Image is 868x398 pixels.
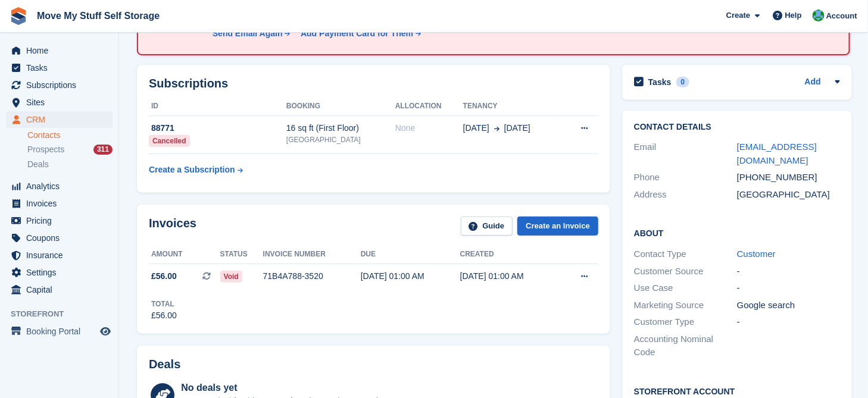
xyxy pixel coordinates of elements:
div: [DATE] 01:00 AM [460,270,560,283]
div: - [737,265,840,278]
th: Due [361,245,460,264]
div: 16 sq ft (First Floor) [286,122,395,134]
span: Capital [26,281,98,298]
span: CRM [26,111,98,128]
a: Customer [737,249,776,259]
div: [GEOGRAPHIC_DATA] [737,188,840,202]
span: Subscriptions [26,77,98,93]
a: menu [6,42,113,59]
th: Invoice number [263,245,361,264]
div: Send Email Again [213,27,283,40]
div: Accounting Nominal Code [634,333,737,359]
img: Dan [813,10,825,21]
div: 0 [676,77,690,87]
div: Create a Subscription [149,164,235,176]
span: Booking Portal [26,323,98,340]
h2: Tasks [648,77,672,87]
div: - [737,281,840,295]
a: Deals [27,158,113,171]
a: menu [6,77,113,93]
div: Cancelled [149,135,190,147]
a: menu [6,247,113,264]
div: Customer Type [634,315,737,329]
a: Create a Subscription [149,159,243,181]
a: menu [6,230,113,246]
th: ID [149,97,286,116]
h2: Invoices [149,217,196,236]
div: Total [151,299,177,309]
div: Google search [737,299,840,312]
span: Help [785,10,802,21]
h2: Deals [149,358,180,371]
a: menu [6,59,113,76]
a: menu [6,195,113,212]
span: Account [826,10,857,22]
a: Create an Invoice [517,217,598,236]
span: Home [26,42,98,59]
div: No deals yet [181,381,430,395]
div: 71B4A788-3520 [263,270,361,283]
span: Pricing [26,212,98,229]
th: Created [460,245,560,264]
span: Insurance [26,247,98,264]
th: Status [220,245,263,264]
a: Prospects 311 [27,143,113,156]
a: [EMAIL_ADDRESS][DOMAIN_NAME] [737,142,817,165]
a: menu [6,94,113,111]
span: Tasks [26,59,98,76]
span: Create [726,10,750,21]
a: Add [805,76,821,89]
h2: Storefront Account [634,385,840,397]
a: Preview store [98,324,113,339]
a: menu [6,281,113,298]
div: £56.00 [151,309,177,322]
a: menu [6,212,113,229]
div: None [395,122,463,134]
div: Add Payment Card for Them [301,27,413,40]
a: Contacts [27,130,113,141]
a: Move My Stuff Self Storage [32,6,164,26]
span: [DATE] [463,122,489,134]
div: Use Case [634,281,737,295]
a: menu [6,178,113,195]
div: Contact Type [634,247,737,261]
div: [DATE] 01:00 AM [361,270,460,283]
span: Invoices [26,195,98,212]
span: Deals [27,159,49,170]
div: [GEOGRAPHIC_DATA] [286,134,395,145]
span: Prospects [27,144,64,155]
img: stora-icon-8386f47178a22dfd0bd8f6a31ec36ba5ce8667c1dd55bd0f319d3a0aa187defe.svg [10,7,27,25]
div: Marketing Source [634,299,737,312]
span: Coupons [26,230,98,246]
a: menu [6,323,113,340]
a: Add Payment Card for Them [296,27,422,40]
th: Amount [149,245,220,264]
div: 88771 [149,122,286,134]
div: 311 [93,145,113,155]
div: Phone [634,171,737,184]
span: Storefront [11,308,118,320]
span: Sites [26,94,98,111]
a: menu [6,264,113,281]
div: Customer Source [634,265,737,278]
h2: Contact Details [634,123,840,132]
th: Booking [286,97,395,116]
h2: Subscriptions [149,77,598,90]
span: £56.00 [151,270,177,283]
h2: About [634,227,840,239]
span: [DATE] [504,122,530,134]
div: Address [634,188,737,202]
span: Settings [26,264,98,281]
div: Email [634,140,737,167]
th: Tenancy [463,97,562,116]
span: Analytics [26,178,98,195]
div: [PHONE_NUMBER] [737,171,840,184]
a: menu [6,111,113,128]
a: Guide [461,217,513,236]
span: Void [220,271,242,283]
div: - [737,315,840,329]
th: Allocation [395,97,463,116]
